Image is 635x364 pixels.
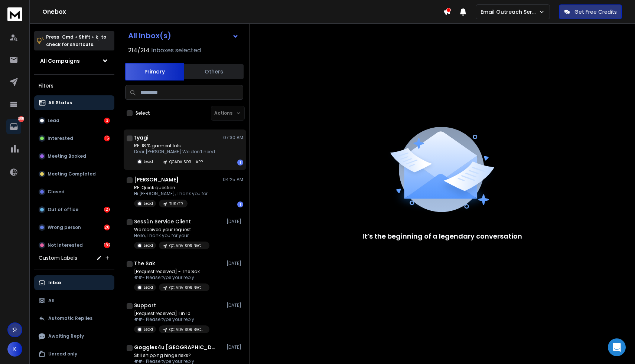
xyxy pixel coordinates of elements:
[128,32,171,39] h1: All Inbox(s)
[134,275,209,281] p: ##- Please type your reply
[104,224,110,230] div: 28
[134,149,215,155] p: Dear [PERSON_NAME] We don’t need
[122,28,245,43] button: All Inbox(s)
[48,100,72,106] p: All Status
[169,285,205,291] p: QC ADVISOR BACKPACKS 23.06 RELOAD
[237,160,243,165] div: 1
[48,171,96,177] p: Meeting Completed
[134,317,209,322] p: ##- Please type your reply
[48,207,78,213] p: Out of office
[34,293,114,308] button: All
[48,135,73,141] p: Interested
[134,260,155,267] h1: The Sak
[136,110,150,116] label: Select
[134,134,149,141] h1: tyagi
[134,227,209,233] p: We received your request
[48,242,83,248] p: Not Interested
[18,116,24,122] p: 355
[134,302,156,309] h1: Support
[134,352,209,358] p: Still shipping hinge risks?
[134,344,216,351] h1: Goggles4u [GEOGRAPHIC_DATA]
[34,184,114,199] button: Closed
[227,344,243,350] p: [DATE]
[48,298,55,304] p: All
[34,131,114,146] button: Interested15
[61,33,99,41] span: Cmd + Shift + k
[128,46,150,55] span: 214 / 214
[7,342,22,357] button: K
[34,53,114,68] button: All Campaigns
[34,113,114,128] button: Lead3
[34,220,114,235] button: Wrong person28
[223,135,243,141] p: 07:30 AM
[42,7,443,16] h1: Onebox
[7,7,22,21] img: logo
[481,8,538,16] p: Email Outreach Service
[151,46,201,55] h3: Inboxes selected
[134,143,215,149] p: RE: 18 % garment lots
[134,176,179,183] h1: [PERSON_NAME]
[34,167,114,181] button: Meeting Completed
[48,333,84,339] p: Awaiting Reply
[144,327,153,332] p: Lead
[104,207,110,213] div: 127
[34,329,114,344] button: Awaiting Reply
[48,315,92,321] p: Automatic Replies
[34,149,114,164] button: Meeting Booked
[48,118,59,124] p: Lead
[48,189,65,195] p: Closed
[169,201,183,207] p: TUSKER
[134,218,191,225] h1: Sessùn Service Client
[169,327,205,332] p: QC ADVISOR BACKPACKS 23.06 RELOAD
[48,280,61,286] p: Inbox
[608,338,626,356] div: Open Intercom Messenger
[134,185,208,191] p: RE: Quick question
[134,191,208,197] p: Hi [PERSON_NAME], Thank you for
[559,4,622,19] button: Get Free Credits
[48,351,77,357] p: Unread only
[48,153,86,159] p: Meeting Booked
[237,201,243,207] div: 1
[227,302,243,308] p: [DATE]
[169,159,205,165] p: QCADVISOR - APPAREL RELOAD
[40,57,80,65] h1: All Campaigns
[39,254,77,262] h3: Custom Labels
[144,285,153,290] p: Lead
[144,159,153,164] p: Lead
[125,63,184,81] button: Primary
[34,202,114,217] button: Out of office127
[134,269,209,275] p: [Request received] - The Sak
[223,177,243,183] p: 04:25 AM
[34,275,114,290] button: Inbox
[6,119,21,134] a: 355
[144,243,153,248] p: Lead
[134,311,209,317] p: [Request received] 1 in 10
[144,201,153,206] p: Lead
[104,135,110,141] div: 15
[169,243,205,249] p: QC ADVISOR BACKPACKS 23.06 RELOAD
[34,311,114,326] button: Automatic Replies
[104,118,110,124] div: 3
[134,233,209,239] p: Hello, Thank you for your
[574,8,617,16] p: Get Free Credits
[34,95,114,110] button: All Status
[34,81,114,91] h3: Filters
[34,347,114,361] button: Unread only
[48,224,81,230] p: Wrong person
[34,238,114,253] button: Not Interested182
[46,33,106,48] p: Press to check for shortcuts.
[227,260,243,266] p: [DATE]
[104,242,110,248] div: 182
[227,219,243,224] p: [DATE]
[362,231,522,242] p: It’s the beginning of a legendary conversation
[184,63,244,80] button: Others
